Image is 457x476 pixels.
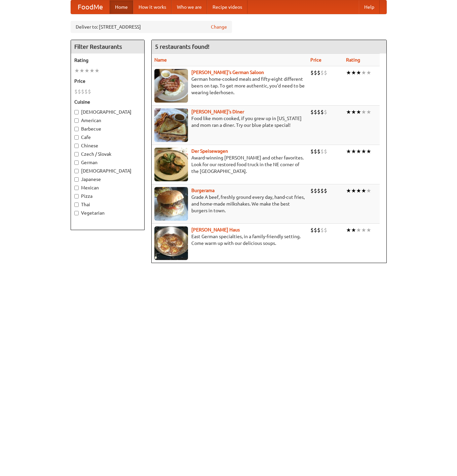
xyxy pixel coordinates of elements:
[356,187,361,194] li: ★
[154,76,305,96] p: German home-cooked meals and fifty-eight different beers on tap. To get more authentic, you'd nee...
[356,69,361,76] li: ★
[74,57,141,64] h5: Rating
[324,187,327,194] li: $
[154,233,305,247] p: East German specialties, in a family-friendly setting. Come warm up with our delicious soups.
[361,69,366,76] li: ★
[351,226,356,234] li: ★
[84,67,89,74] li: ★
[74,186,79,190] input: Mexican
[317,187,320,194] li: $
[155,43,210,50] ng-pluralize: 5 restaurants found!
[346,57,360,63] a: Rating
[356,226,361,234] li: ★
[154,148,188,181] img: speisewagen.jpg
[154,108,188,142] img: sallys.jpg
[324,69,327,76] li: $
[74,184,141,191] label: Mexican
[74,151,141,157] label: Czech / Slovak
[320,108,324,116] li: $
[351,148,356,155] li: ★
[317,69,320,76] li: $
[314,148,317,155] li: $
[191,70,264,75] a: [PERSON_NAME]'s German Saloon
[359,0,380,14] a: Help
[191,227,240,232] b: [PERSON_NAME] Haus
[79,67,84,74] li: ★
[310,69,314,76] li: $
[310,108,314,116] li: $
[314,226,317,234] li: $
[154,154,305,175] p: Award-winning [PERSON_NAME] and other favorites. Look for our restored food truck in the NE corne...
[324,108,327,116] li: $
[84,88,88,95] li: $
[310,226,314,234] li: $
[346,69,351,76] li: ★
[346,148,351,155] li: ★
[351,108,356,116] li: ★
[366,108,371,116] li: ★
[154,187,188,221] img: burgerama.jpg
[346,187,351,194] li: ★
[366,226,371,234] li: ★
[94,67,100,74] li: ★
[71,40,144,53] h4: Filter Restaurants
[74,67,79,74] li: ★
[211,24,227,30] a: Change
[324,148,327,155] li: $
[71,21,232,33] div: Deliver to: [STREET_ADDRESS]
[154,194,305,214] p: Grade A beef, freshly ground every day, hand-cut fries, and home-made milkshakes. We make the bes...
[310,187,314,194] li: $
[317,108,320,116] li: $
[366,69,371,76] li: ★
[74,201,141,208] label: Thai
[351,187,356,194] li: ★
[74,203,79,207] input: Thai
[89,67,94,74] li: ★
[351,69,356,76] li: ★
[88,88,91,95] li: $
[74,177,79,182] input: Japanese
[71,0,110,14] a: FoodMe
[366,148,371,155] li: ★
[356,108,361,116] li: ★
[361,108,366,116] li: ★
[310,148,314,155] li: $
[191,109,244,114] a: [PERSON_NAME]'s Diner
[154,69,188,103] img: esthers.jpg
[81,88,84,95] li: $
[74,176,141,183] label: Japanese
[74,194,79,198] input: Pizza
[74,211,79,215] input: Vegetarian
[310,57,321,63] a: Price
[191,148,228,154] b: Der Speisewagen
[361,187,366,194] li: ★
[74,144,79,148] input: Chinese
[320,187,324,194] li: $
[74,134,141,141] label: Cafe
[74,152,79,156] input: Czech / Slovak
[320,69,324,76] li: $
[366,187,371,194] li: ★
[74,78,141,84] h5: Price
[207,0,247,14] a: Recipe videos
[74,117,141,124] label: American
[361,148,366,155] li: ★
[154,57,167,63] a: Name
[133,0,172,14] a: How it works
[74,159,141,166] label: German
[317,226,320,234] li: $
[191,188,215,193] b: Burgerama
[317,148,320,155] li: $
[346,226,351,234] li: ★
[74,168,141,174] label: [DEMOGRAPHIC_DATA]
[361,226,366,234] li: ★
[74,88,78,95] li: $
[356,148,361,155] li: ★
[74,160,79,165] input: German
[314,187,317,194] li: $
[320,226,324,234] li: $
[74,125,141,132] label: Barbecue
[320,148,324,155] li: $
